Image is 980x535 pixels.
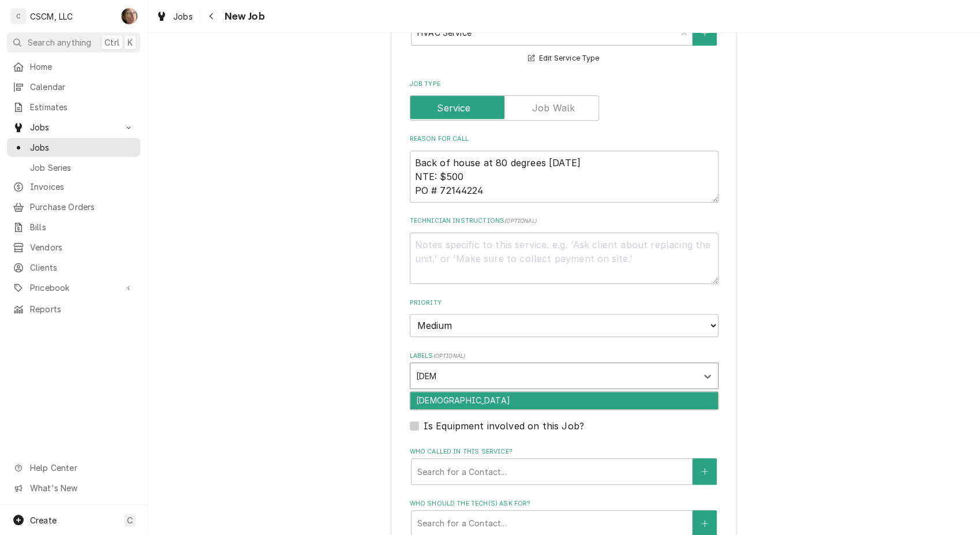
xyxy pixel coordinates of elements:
[30,282,117,294] span: Pricebook
[410,216,719,284] div: Technician Instructions
[30,482,133,494] span: What's New
[30,515,57,525] span: Create
[410,499,719,508] label: Who should the tech(s) ask for?
[701,519,708,527] svg: Create New Contact
[7,32,140,53] button: Search anythingCtrlK
[30,181,134,193] span: Invoices
[7,177,140,196] a: Invoices
[504,218,537,224] span: ( optional )
[7,478,140,497] a: Go to What's New
[7,458,140,477] a: Go to Help Center
[30,61,134,73] span: Home
[30,303,134,315] span: Reports
[7,258,140,277] a: Clients
[7,57,140,76] a: Home
[410,151,719,203] textarea: Back of house at 80 degrees [DATE] NTE: $500 PO # 72144224
[30,141,134,154] span: Jobs
[30,10,73,23] div: CSCM, LLC
[10,8,27,24] div: C
[7,158,140,177] a: Job Series
[410,216,719,226] label: Technician Instructions
[410,447,719,485] div: Who called in this service?
[7,300,140,319] a: Reports
[151,7,197,26] a: Jobs
[7,98,140,117] a: Estimates
[410,403,719,433] div: Equipment Expected
[410,298,719,308] label: Priority
[693,458,717,485] button: Create New Contact
[30,201,134,213] span: Purchase Orders
[28,36,91,48] span: Search anything
[410,351,719,361] label: Labels
[7,278,140,297] a: Go to Pricebook
[30,81,134,93] span: Calendar
[410,8,719,65] div: Service Type
[30,462,133,474] span: Help Center
[410,298,719,337] div: Priority
[30,121,117,133] span: Jobs
[30,221,134,233] span: Bills
[424,419,584,433] label: Is Equipment involved on this Job?
[410,80,719,89] label: Job Type
[7,77,140,96] a: Calendar
[410,134,719,144] label: Reason For Call
[410,80,719,121] div: Job Type
[30,162,134,174] span: Job Series
[410,392,718,410] div: [DEMOGRAPHIC_DATA]
[526,51,601,66] button: Edit Service Type
[121,8,137,24] div: SH
[30,261,134,274] span: Clients
[701,467,708,476] svg: Create New Contact
[104,36,119,48] span: Ctrl
[30,101,134,113] span: Estimates
[7,118,140,137] a: Go to Jobs
[173,10,193,23] span: Jobs
[410,351,719,389] div: Labels
[433,353,465,359] span: ( optional )
[7,218,140,237] a: Bills
[7,238,140,257] a: Vendors
[127,514,133,526] span: C
[128,36,133,48] span: K
[221,9,265,24] span: New Job
[30,241,134,253] span: Vendors
[121,8,137,24] div: Serra Heyen's Avatar
[410,447,719,457] label: Who called in this service?
[410,134,719,202] div: Reason For Call
[7,138,140,157] a: Jobs
[203,7,221,25] button: Navigate back
[7,197,140,216] a: Purchase Orders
